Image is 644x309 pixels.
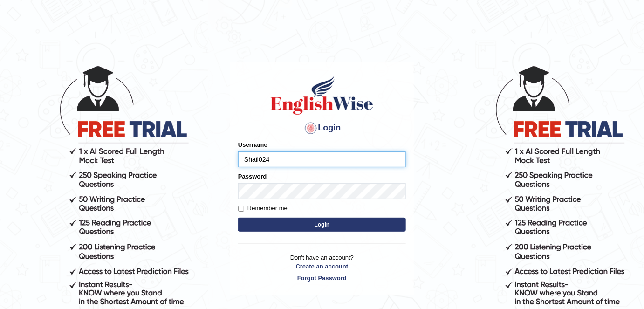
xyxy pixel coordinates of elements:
[238,206,244,212] input: Remember me
[238,121,406,136] h4: Login
[238,204,288,213] label: Remember me
[238,253,406,282] p: Don't have an account?
[238,140,267,149] label: Username
[238,262,406,271] a: Create an account
[269,74,375,116] img: Logo of English Wise sign in for intelligent practice with AI
[238,172,267,181] label: Password
[238,274,406,282] a: Forgot Password
[238,218,406,232] button: Login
